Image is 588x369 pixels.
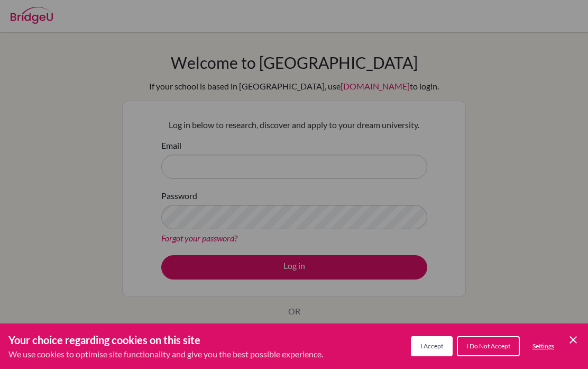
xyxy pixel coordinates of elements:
[457,336,520,356] button: I Do Not Accept
[524,337,563,355] button: Settings
[8,348,323,361] p: We use cookies to optimise site functionality and give you the best possible experience.
[411,336,453,356] button: I Accept
[567,334,580,346] button: Save and close
[8,332,323,348] h3: Your choice regarding cookies on this site
[532,342,554,350] span: Settings
[420,342,443,350] span: I Accept
[466,342,510,350] span: I Do Not Accept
